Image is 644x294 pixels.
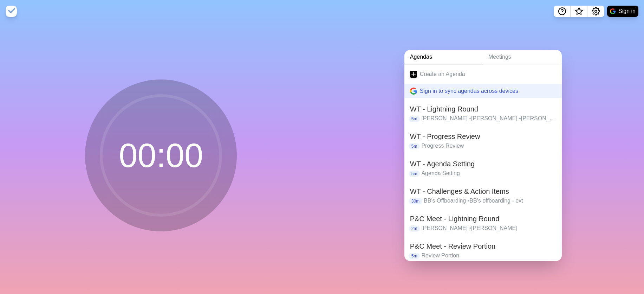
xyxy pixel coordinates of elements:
[410,213,556,224] h2: P&C Meet - Lightning Round
[410,186,556,197] h2: WT - Challenges & Action Items
[410,88,417,95] img: google logo
[554,6,571,17] button: Help
[421,251,556,260] p: Review Portion
[610,8,616,14] img: google logo
[607,6,638,17] button: Sign in
[469,115,471,121] span: •
[409,143,420,149] p: 5m
[421,142,556,150] p: Progress Review
[410,104,556,114] h2: WT - Lightning Round
[519,115,521,121] span: •
[409,171,420,177] p: 5m
[483,50,562,64] a: Meetings
[424,197,556,205] p: BB's Offboarding BB's offboarding - ext
[409,225,420,232] p: 2m
[410,131,556,142] h2: WT - Progress Review
[409,253,420,259] p: 5m
[421,169,556,178] p: Agenda Setting
[409,116,420,122] p: 5m
[587,6,604,17] button: Settings
[421,114,556,123] p: [PERSON_NAME] [PERSON_NAME] [PERSON_NAME] [PERSON_NAME] [PERSON_NAME]
[404,50,483,64] a: Agendas
[409,198,422,204] p: 30m
[404,84,562,98] button: Sign in to sync agendas across devices
[468,198,470,204] span: •
[404,64,562,84] a: Create an Agenda
[571,6,587,17] button: What’s new
[410,159,556,169] h2: WT - Agenda Setting
[410,241,556,251] h2: P&C Meet - Review Portion
[469,225,471,231] span: •
[421,224,556,232] p: [PERSON_NAME] [PERSON_NAME]
[6,6,17,17] img: timeblocks logo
